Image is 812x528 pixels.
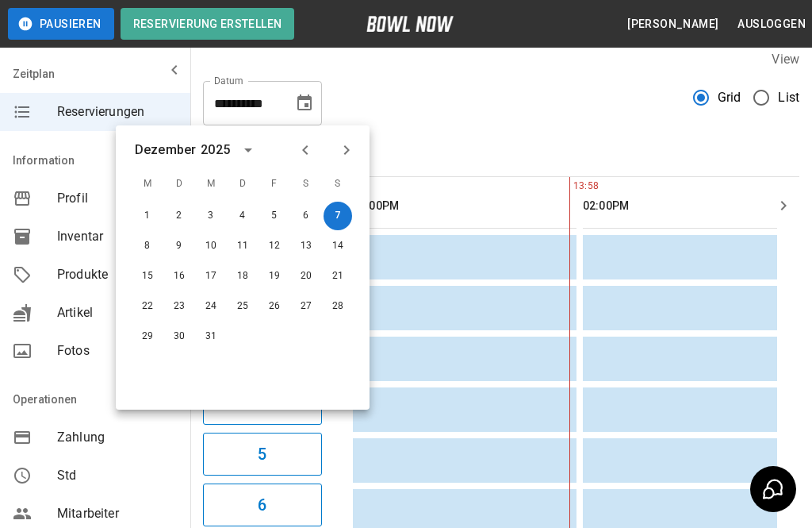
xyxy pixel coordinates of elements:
[324,232,352,260] button: 14. Dez. 2025
[583,183,806,229] th: 02:00PM
[324,262,352,291] button: 21. Dez. 2025
[165,168,193,200] span: D
[197,322,225,351] button: 31. Dez. 2025
[57,227,178,246] span: Inventar
[569,179,573,195] span: 13:58
[133,262,162,291] button: 15. Dez. 2025
[165,232,193,260] button: 9. Dez. 2025
[228,232,257,260] button: 11. Dez. 2025
[366,16,454,32] img: logo
[197,168,225,200] span: M
[353,183,576,229] th: 01:00PM
[133,292,162,321] button: 22. Dez. 2025
[57,303,178,322] span: Artikel
[292,168,320,200] span: S
[135,141,196,160] div: Dezember
[133,232,162,260] button: 8. Dez. 2025
[324,292,352,321] button: 28. Dez. 2025
[292,202,320,230] button: 6. Dez. 2025
[731,10,812,39] button: Ausloggen
[8,8,114,40] button: Pausieren
[292,137,319,164] button: Previous month
[203,138,799,176] div: inventory tabs
[260,168,289,200] span: F
[165,292,193,321] button: 23. Dez. 2025
[621,10,725,39] button: [PERSON_NAME]
[292,292,320,321] button: 27. Dez. 2025
[57,102,178,121] span: Reservierungen
[121,8,295,40] button: Reservierung erstellen
[260,292,289,321] button: 26. Dez. 2025
[57,504,178,523] span: Mitarbeiter
[57,466,178,485] span: Std
[235,137,262,164] button: calendar view is open, switch to year view
[133,168,162,200] span: M
[324,168,352,200] span: S
[228,292,257,321] button: 25. Dez. 2025
[260,262,289,291] button: 19. Dez. 2025
[203,484,322,526] button: 6
[260,232,289,260] button: 12. Dez. 2025
[165,322,193,351] button: 30. Dez. 2025
[197,262,225,291] button: 17. Dez. 2025
[201,141,230,160] div: 2025
[197,232,225,260] button: 10. Dez. 2025
[228,262,257,291] button: 18. Dez. 2025
[778,88,799,107] span: List
[289,87,320,119] button: Choose date, selected date is 7. Dez. 2025
[292,232,320,260] button: 13. Dez. 2025
[258,492,266,518] h6: 6
[57,341,178,360] span: Fotos
[165,202,193,230] button: 2. Dez. 2025
[324,202,352,230] button: 7. Dez. 2025
[133,202,162,230] button: 1. Dez. 2025
[333,137,360,164] button: Next month
[718,88,741,107] span: Grid
[197,202,225,230] button: 3. Dez. 2025
[165,262,193,291] button: 16. Dez. 2025
[228,202,257,230] button: 4. Dez. 2025
[772,52,799,67] label: View
[57,265,178,284] span: Produkte
[203,433,322,476] button: 5
[57,189,178,208] span: Profil
[258,441,266,467] h6: 5
[197,292,225,321] button: 24. Dez. 2025
[133,322,162,351] button: 29. Dez. 2025
[57,428,178,447] span: Zahlung
[228,168,257,200] span: D
[260,202,289,230] button: 5. Dez. 2025
[292,262,320,291] button: 20. Dez. 2025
